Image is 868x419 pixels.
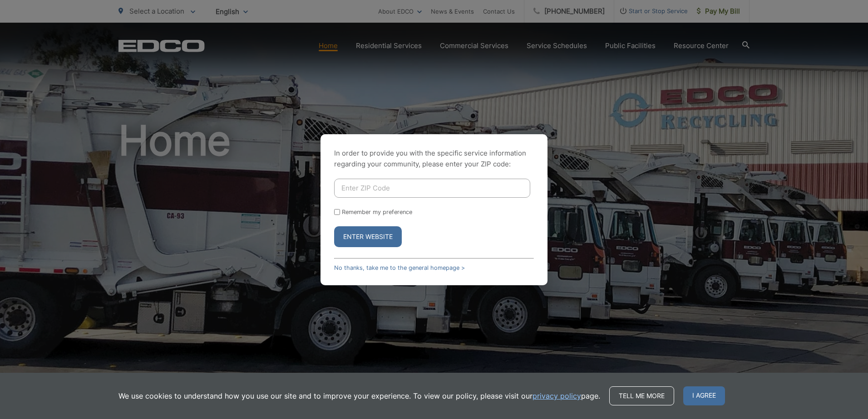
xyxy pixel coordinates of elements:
a: privacy policy [533,390,581,401]
a: No thanks, take me to the general homepage > [334,264,465,271]
span: I agree [683,386,725,405]
label: Remember my preference [342,209,412,215]
p: We use cookies to understand how you use our site and to improve your experience. To view our pol... [118,390,600,401]
p: In order to provide you with the specific service information regarding your community, please en... [334,148,534,170]
a: Tell me more [609,386,674,405]
input: Enter ZIP Code [334,179,530,198]
button: Enter Website [334,226,402,247]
